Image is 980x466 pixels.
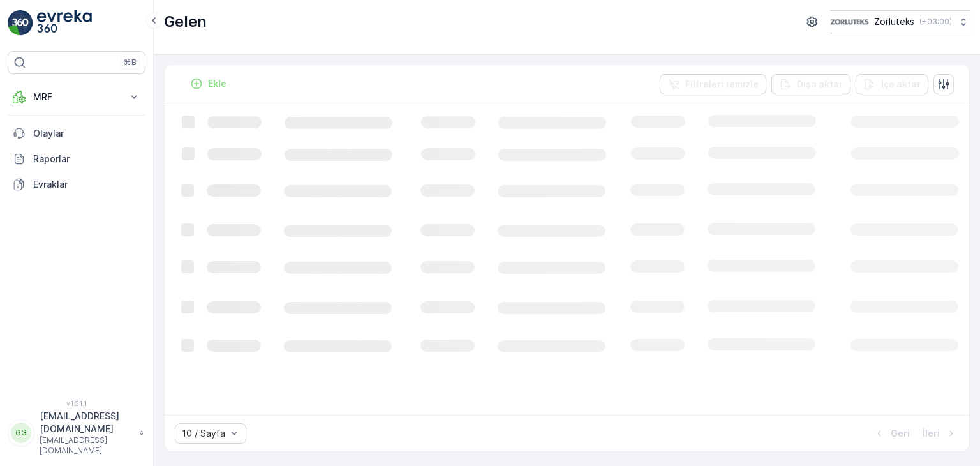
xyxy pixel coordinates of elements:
[872,426,911,441] button: Geri
[856,74,928,94] button: İçe aktar
[33,178,140,191] p: Evraklar
[40,435,133,456] p: [EMAIL_ADDRESS][DOMAIN_NAME]
[891,427,910,440] p: Geri
[8,410,145,456] button: GG[EMAIL_ADDRESS][DOMAIN_NAME][EMAIL_ADDRESS][DOMAIN_NAME]
[919,17,952,27] p: ( +03:00 )
[685,78,759,91] p: Filtreleri temizle
[797,78,843,91] p: Dışa aktar
[830,15,869,29] img: 6-1-9-3_wQBzyll.png
[8,10,33,36] img: logo
[881,78,921,91] p: İçe aktar
[874,15,914,28] p: Zorluteks
[208,77,226,90] p: Ekle
[11,423,31,443] div: GG
[33,153,140,165] p: Raporlar
[8,121,145,146] a: Olaylar
[8,84,145,110] button: MRF
[33,127,140,140] p: Olaylar
[124,57,137,68] p: ⌘B
[33,91,120,103] p: MRF
[830,10,970,33] button: Zorluteks(+03:00)
[8,146,145,172] a: Raporlar
[37,10,92,36] img: logo_light-DOdMpM7g.png
[660,74,766,94] button: Filtreleri temizle
[40,410,133,435] p: [EMAIL_ADDRESS][DOMAIN_NAME]
[185,76,232,91] button: Ekle
[8,172,145,197] a: Evraklar
[923,427,940,440] p: İleri
[164,11,207,32] p: Gelen
[771,74,850,94] button: Dışa aktar
[8,400,145,407] span: v 1.51.1
[921,426,959,441] button: İleri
